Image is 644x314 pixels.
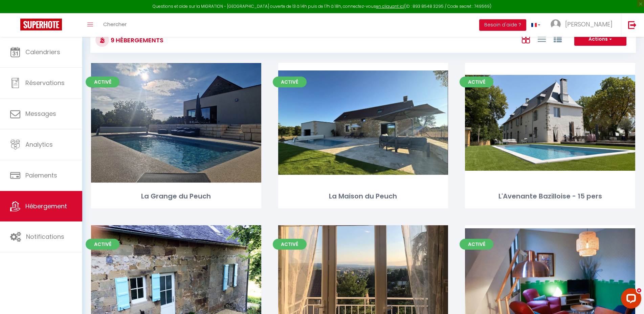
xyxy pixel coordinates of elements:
a: ... [PERSON_NAME] [546,13,621,37]
button: Actions [574,33,626,46]
span: Activé [86,239,119,250]
a: Editer [530,116,571,129]
div: La Grange du Peuch [91,191,261,202]
h3: 9 Hébergements [109,33,163,48]
a: Editer [343,116,383,129]
a: Editer [343,278,383,292]
span: Messages [25,109,56,118]
span: Activé [273,77,307,87]
img: ... [551,19,561,29]
span: Notifications [26,232,64,241]
img: Super Booking [20,19,62,30]
a: Editer [530,278,571,292]
span: Réservations [25,79,65,87]
span: Activé [86,77,119,87]
span: Hébergement [25,202,67,210]
span: Calendriers [25,48,60,56]
a: Vue en Liste [538,33,546,44]
button: Besoin d'aide ? [479,19,526,31]
span: Analytics [25,140,53,149]
span: Paiements [25,171,57,180]
a: Vue par Groupe [554,33,562,44]
span: Activé [460,77,493,87]
a: en cliquant ici [376,3,404,9]
span: Activé [273,239,307,250]
a: Vue en Box [522,33,530,44]
div: La Maison du Peuch [278,191,448,202]
a: Editer [156,278,196,292]
img: logout [628,21,637,29]
a: Editer [156,116,196,129]
a: Chercher [98,13,132,37]
span: Chercher [103,21,127,28]
div: L'Avenante Bazilloise - 15 pers [465,191,635,202]
iframe: LiveChat chat widget [616,286,644,314]
span: Activé [460,239,493,250]
span: [PERSON_NAME] [565,20,613,28]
